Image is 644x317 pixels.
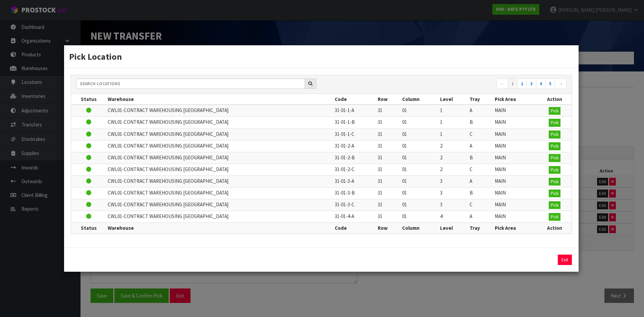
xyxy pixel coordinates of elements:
td: MAIN [493,176,538,188]
th: Row [376,223,400,233]
h3: Pick Location [69,50,574,63]
td: MAIN [493,199,538,211]
td: 31 [376,128,400,140]
td: 31-01-3-A [333,176,376,188]
button: Pick [549,201,560,209]
td: 01 [400,128,438,140]
a: 4 [536,78,546,89]
td: CWL01-CONTRACT WAREHOUSING [GEOGRAPHIC_DATA] [106,211,333,223]
td: 01 [400,199,438,211]
span: Pick [551,179,558,184]
td: C [468,128,493,140]
td: 3 [438,188,468,199]
button: Pick [549,154,560,162]
td: CWL01-CONTRACT WAREHOUSING [GEOGRAPHIC_DATA] [106,199,333,211]
span: Pick [551,191,558,196]
td: 01 [400,152,438,164]
td: 01 [400,117,438,128]
td: 3 [438,176,468,188]
td: CWL01-CONTRACT WAREHOUSING [GEOGRAPHIC_DATA] [106,105,333,117]
a: 1 [508,78,518,89]
td: 31-01-2-C [333,164,376,175]
td: 31 [376,176,400,188]
td: 1 [438,117,468,128]
td: 31 [376,188,400,199]
td: CWL01-CONTRACT WAREHOUSING [GEOGRAPHIC_DATA] [106,117,333,128]
td: A [468,211,493,223]
td: A [468,140,493,152]
td: MAIN [493,152,538,164]
td: B [468,152,493,164]
button: Pick [549,178,560,186]
td: C [468,199,493,211]
td: C [468,164,493,175]
button: Pick [549,142,560,150]
td: 31 [376,199,400,211]
td: 31-01-1-A [333,105,376,117]
td: 31 [376,140,400,152]
td: MAIN [493,128,538,140]
td: 31-01-3-C [333,199,376,211]
th: Level [438,223,468,233]
th: Code [333,223,376,233]
td: 31-01-3-B [333,188,376,199]
span: Pick [551,143,558,149]
th: Pick Area [493,94,538,105]
td: CWL01-CONTRACT WAREHOUSING [GEOGRAPHIC_DATA] [106,140,333,152]
td: 01 [400,164,438,175]
td: A [468,176,493,188]
nav: Page navigation [326,78,567,90]
span: Pick [551,120,558,125]
td: 31 [376,117,400,128]
td: 01 [400,211,438,223]
td: 31 [376,105,400,117]
td: 31-01-1-C [333,128,376,140]
a: 5 [545,78,555,89]
button: Exit [558,255,572,265]
button: Pick [549,213,560,221]
td: 31 [376,211,400,223]
td: B [468,117,493,128]
input: Search locations [76,78,305,89]
th: Action [538,223,572,233]
td: CWL01-CONTRACT WAREHOUSING [GEOGRAPHIC_DATA] [106,188,333,199]
span: Pick [551,108,558,114]
td: 31-01-2-B [333,152,376,164]
td: CWL01-CONTRACT WAREHOUSING [GEOGRAPHIC_DATA] [106,164,333,175]
td: MAIN [493,117,538,128]
th: Column [400,223,438,233]
td: 01 [400,188,438,199]
th: Column [400,94,438,105]
th: Warehouse [106,94,333,105]
a: ← [496,78,508,89]
a: 3 [527,78,536,89]
td: 31 [376,164,400,175]
button: Pick [549,119,560,127]
td: MAIN [493,164,538,175]
td: 01 [400,105,438,117]
td: 2 [438,164,468,175]
td: 2 [438,140,468,152]
td: 31-01-2-A [333,140,376,152]
th: Code [333,94,376,105]
td: MAIN [493,211,538,223]
td: 31-01-4-A [333,211,376,223]
td: 4 [438,211,468,223]
td: CWL01-CONTRACT WAREHOUSING [GEOGRAPHIC_DATA] [106,152,333,164]
td: 3 [438,199,468,211]
th: Status [71,223,106,233]
td: 31 [376,152,400,164]
td: B [468,188,493,199]
th: Pick Area [493,223,538,233]
button: Pick [549,130,560,139]
td: 2 [438,152,468,164]
button: Pick [549,166,560,174]
span: Pick [551,202,558,208]
th: Row [376,94,400,105]
td: 31-01-1-B [333,117,376,128]
th: Tray [468,223,493,233]
th: Tray [468,94,493,105]
td: 1 [438,128,468,140]
th: Warehouse [106,223,333,233]
td: MAIN [493,105,538,117]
